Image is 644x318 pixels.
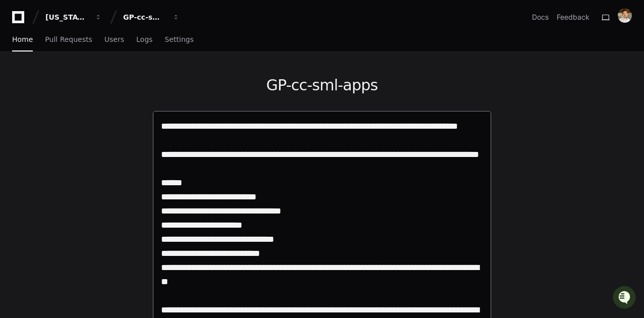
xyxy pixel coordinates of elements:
div: GP-cc-sml-apps [123,12,167,22]
a: Powered byPylon [71,105,122,114]
span: Logs [136,36,152,42]
button: GP-cc-sml-apps [119,8,184,26]
div: Welcome [10,40,184,57]
span: Pylon [100,106,122,114]
h1: GP-cc-sml-apps [152,76,492,94]
img: PlayerZero [10,10,30,30]
button: [US_STATE] Pacific [41,8,106,26]
span: Home [12,36,33,42]
iframe: Open customer support [612,285,639,312]
a: Pull Requests [45,28,92,51]
span: Pull Requests [45,36,92,42]
div: Start new chat [34,75,166,85]
a: Users [104,28,124,51]
div: [US_STATE] Pacific [45,12,89,22]
img: avatar [618,9,632,23]
a: Settings [165,28,193,51]
a: Docs [532,12,549,22]
a: Home [12,28,33,51]
div: We're available if you need us! [34,85,128,93]
img: 1756235613930-3d25f9e4-fa56-45dd-b3ad-e072dfbd1548 [10,75,28,93]
a: Logs [136,28,152,51]
span: Settings [165,36,193,42]
button: Feedback [557,12,589,22]
span: Users [104,36,124,42]
button: Start new chat [172,78,184,90]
